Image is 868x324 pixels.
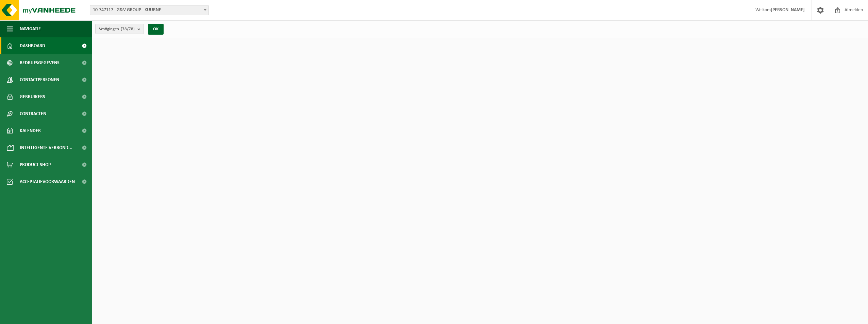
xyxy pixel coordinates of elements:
count: (78/78) [121,27,135,31]
span: Kalender [20,122,41,139]
span: Vestigingen [99,24,135,34]
span: Bedrijfsgegevens [20,54,60,71]
button: Vestigingen(78/78) [95,24,144,34]
span: Dashboard [20,37,45,54]
span: Contracten [20,105,46,122]
span: Product Shop [20,156,51,173]
span: Gebruikers [20,88,45,105]
button: OK [148,24,164,35]
span: Intelligente verbond... [20,139,72,156]
span: 10-747117 - G&V GROUP - KUURNE [90,5,209,15]
span: Contactpersonen [20,71,59,88]
span: Navigatie [20,20,41,37]
span: 10-747117 - G&V GROUP - KUURNE [90,5,208,15]
span: Acceptatievoorwaarden [20,173,75,190]
strong: [PERSON_NAME] [771,7,805,13]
